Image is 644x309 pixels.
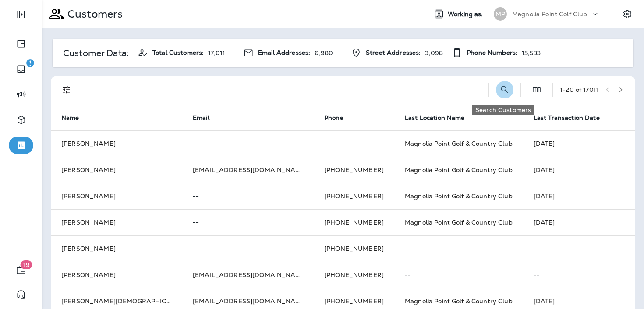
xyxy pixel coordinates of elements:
[51,157,182,183] td: [PERSON_NAME]
[9,261,33,279] button: 19
[152,49,204,56] span: Total Customers:
[534,114,611,122] span: Last Transaction Date
[193,219,303,226] p: --
[523,157,643,183] td: [DATE]
[523,183,643,209] td: [DATE]
[366,49,421,56] span: Street Addresses:
[448,11,485,18] span: Working as:
[314,235,394,262] td: [PHONE_NUMBER]
[534,114,600,122] span: Last Transaction Date
[324,140,384,147] p: --
[324,114,355,122] span: Phone
[51,130,182,157] td: [PERSON_NAME]
[314,157,394,183] td: [PHONE_NUMBER]
[534,271,632,278] p: --
[193,245,303,252] p: --
[523,130,643,157] td: [DATE]
[534,245,632,252] p: --
[193,114,221,122] span: Email
[64,7,123,21] p: Customers
[425,49,443,56] p: 3,098
[405,114,476,122] span: Last Location Name
[63,49,129,56] p: Customer Data:
[193,193,303,200] p: --
[51,209,182,235] td: [PERSON_NAME]
[405,245,513,252] p: --
[61,114,91,122] span: Name
[314,262,394,288] td: [PHONE_NUMBER]
[208,49,225,56] p: 17,011
[314,183,394,209] td: [PHONE_NUMBER]
[522,49,541,56] p: 15,533
[9,6,33,23] button: Expand Sidebar
[405,140,513,147] span: Magnolia Point Golf & Country Club
[51,183,182,209] td: [PERSON_NAME]
[528,81,545,98] button: Edit Fields
[405,218,513,226] span: Magnolia Point Golf & Country Club
[467,49,517,56] span: Phone Numbers:
[405,297,513,305] span: Magnolia Point Golf & Country Club
[405,271,513,278] p: --
[314,209,394,235] td: [PHONE_NUMBER]
[193,114,209,122] span: Email
[496,81,513,98] button: Search Customers
[193,140,303,147] p: --
[405,192,513,200] span: Magnolia Point Golf & Country Club
[405,166,513,174] span: Magnolia Point Golf & Country Club
[405,114,465,122] span: Last Location Name
[472,105,534,115] div: Search Customers
[58,81,75,98] button: Filters
[560,86,599,93] div: 1 - 20 of 17011
[494,7,507,21] div: MP
[61,114,79,122] span: Name
[619,6,635,22] button: Settings
[182,157,314,183] td: [EMAIL_ADDRESS][DOMAIN_NAME]
[51,235,182,262] td: [PERSON_NAME]
[523,209,643,235] td: [DATE]
[315,49,333,56] p: 6,980
[51,262,182,288] td: [PERSON_NAME]
[512,11,587,18] p: Magnolia Point Golf Club
[21,260,32,269] span: 19
[324,114,343,122] span: Phone
[182,262,314,288] td: [EMAIL_ADDRESS][DOMAIN_NAME]
[258,49,310,56] span: Email Addresses:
